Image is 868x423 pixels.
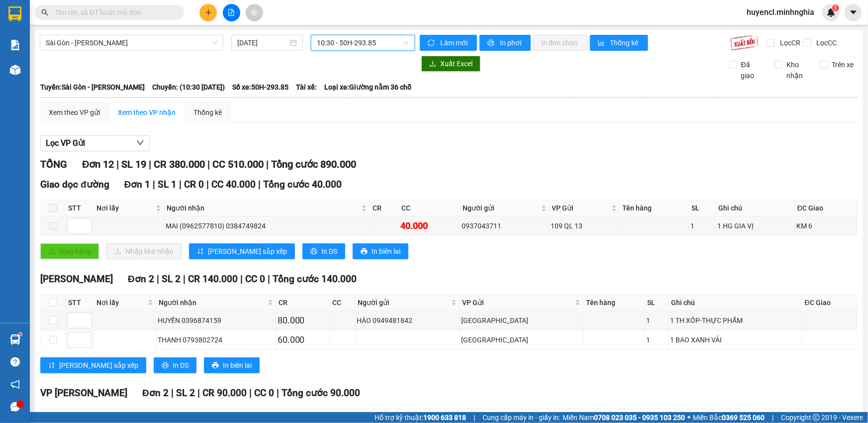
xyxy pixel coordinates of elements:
[670,334,800,345] div: 1 BAO XANH VẢI
[158,334,274,345] div: THANH 0793802724
[193,107,222,118] div: Thống kê
[184,179,204,190] span: CR 0
[48,362,55,370] span: sort-ascending
[199,4,217,21] button: plus
[223,4,240,21] button: file-add
[324,82,411,93] span: Loại xe: Giường nằm 36 chỗ
[158,315,274,326] div: HUYỀN 0396874159
[188,273,238,285] span: CR 140.000
[670,315,800,326] div: 1 TH XỐP-THỰC PHẨM
[460,311,584,330] td: Sài Gòn
[389,411,461,422] span: Người gửi
[40,387,127,399] span: VP [PERSON_NAME]
[124,179,151,190] span: Đơn 1
[813,414,820,421] span: copyright
[173,360,189,371] span: In DS
[689,200,716,216] th: SL
[212,158,264,170] span: CC 510.000
[282,387,360,399] span: Tổng cước 90.000
[583,295,645,311] th: Tên hàng
[550,216,620,236] td: 109 QL 13
[795,200,858,216] th: ĐC Giao
[197,387,200,399] span: |
[197,248,204,256] span: sort-ascending
[533,35,587,51] button: In đơn chọn
[802,295,858,311] th: ĐC Giao
[223,360,252,371] span: In biên lai
[40,243,99,259] button: uploadGiao hàng
[167,203,360,213] span: Người nhận
[240,273,243,285] span: |
[46,35,217,50] span: Sài Gòn - Phan Rí
[154,357,196,373] button: printerIn DS
[832,4,839,11] sup: 1
[206,179,209,190] span: |
[590,35,648,51] button: bar-chartThống kê
[687,416,690,420] span: ⚪️
[271,158,356,170] span: Tổng cước 890.000
[176,387,195,399] span: SL 2
[153,179,155,190] span: |
[40,179,109,190] span: Giao dọc đường
[41,9,48,16] span: search
[268,273,270,285] span: |
[357,315,458,326] div: HÀO 0949481842
[500,37,523,48] span: In phơi
[423,414,466,422] strong: 1900 633 818
[429,60,436,68] span: download
[690,220,714,231] div: 1
[399,200,460,216] th: CC
[278,314,328,327] div: 80.000
[40,273,113,285] span: [PERSON_NAME]
[610,37,640,48] span: Thống kê
[205,9,212,16] span: plus
[171,387,174,399] span: |
[228,9,235,16] span: file-add
[849,8,858,17] span: caret-down
[330,295,356,311] th: CC
[487,39,496,47] span: printer
[152,82,225,93] span: Chuyến: (10:30 [DATE])
[461,334,582,345] div: [GEOGRAPHIC_DATA]
[40,135,150,151] button: Lọc VP Gửi
[118,107,176,118] div: Xem theo VP nhận
[10,40,20,50] img: solution-icon
[828,59,858,70] span: Trên xe
[158,179,177,190] span: SL 1
[370,200,399,216] th: CR
[245,273,265,285] span: CC 0
[10,402,20,412] span: message
[420,35,477,51] button: syncLàm mới
[594,414,685,422] strong: 0708 023 035 - 0935 103 250
[317,35,409,50] span: 10:30 - 50H-293.85
[722,414,765,422] strong: 0369 525 060
[179,179,182,190] span: |
[159,297,266,308] span: Người nhận
[563,412,685,423] span: Miền Nam
[96,297,146,308] span: Nơi lấy
[164,411,290,422] span: Người nhận
[480,35,531,51] button: printerIn phơi
[737,59,767,81] span: Đã giao
[813,37,839,48] span: Lọc CC
[845,4,862,21] button: caret-down
[166,220,368,231] div: MAI (0962577810) 0384749824
[211,179,256,190] span: CC 40.000
[49,107,100,118] div: Xem theo VP gửi
[202,387,247,399] span: CR 90.000
[552,203,609,213] span: VP Gửi
[232,82,289,93] span: Số xe: 50H-293.85
[263,179,342,190] span: Tổng cước 40.000
[8,6,21,21] img: logo-vxr
[647,315,667,326] div: 1
[96,203,154,213] span: Nơi lấy
[375,412,466,423] span: Hỗ trợ kỹ thuật:
[730,35,759,51] img: 9k=
[207,158,210,170] span: |
[440,37,469,48] span: Làm mới
[106,243,182,259] button: downloadNhập kho nhận
[321,246,337,257] span: In DS
[474,412,475,423] span: |
[10,380,20,389] span: notification
[782,59,812,81] span: Kho nhận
